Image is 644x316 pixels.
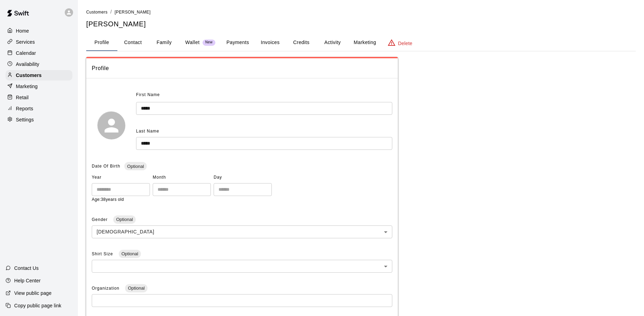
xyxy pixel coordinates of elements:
p: Contact Us [14,265,39,272]
a: Reports [6,103,72,114]
button: Contact [117,34,149,51]
a: Availability [6,59,72,69]
div: [DEMOGRAPHIC_DATA] [92,225,392,238]
span: Optional [119,251,141,256]
p: Wallet [185,39,200,46]
button: Credits [286,34,317,51]
button: Family [149,34,180,51]
span: Age: 38 years old [92,197,124,202]
p: Services [16,39,35,45]
p: Marketing [16,83,38,90]
span: Month [153,172,211,183]
div: basic tabs example [86,34,636,51]
span: Date Of Birth [92,164,120,169]
li: / [110,8,112,16]
span: Shirt Size [92,251,115,256]
span: New [203,40,215,45]
span: Last Name [136,129,159,134]
a: Home [6,26,72,36]
span: Day [214,172,272,183]
nav: breadcrumb [86,8,636,16]
p: Calendar [16,50,36,57]
a: Customers [86,9,108,15]
button: Profile [86,34,117,51]
button: Payments [221,34,254,51]
p: View public page [14,290,52,297]
span: Customers [86,10,108,15]
p: Copy public page link [14,302,61,309]
span: Organization [92,286,121,291]
a: Calendar [6,48,72,58]
p: Settings [16,116,34,123]
button: Marketing [348,34,382,51]
span: Profile [92,64,392,73]
span: Optional [124,164,146,169]
span: First Name [136,89,160,101]
a: Services [6,37,72,47]
span: [PERSON_NAME] [115,10,151,15]
p: Retail [16,94,29,101]
span: Year [92,172,150,183]
span: Optional [125,285,147,291]
p: Reports [16,105,33,112]
p: Availability [16,61,39,68]
a: Retail [6,92,72,103]
span: Gender [92,217,109,222]
button: Activity [317,34,348,51]
span: Optional [113,217,135,222]
p: Home [16,27,29,34]
h5: [PERSON_NAME] [86,19,636,29]
p: Delete [398,40,412,47]
a: Customers [6,70,72,80]
p: Help Center [14,277,41,284]
p: Customers [16,72,42,79]
button: Invoices [254,34,286,51]
a: Settings [6,114,72,125]
a: Marketing [6,81,72,92]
